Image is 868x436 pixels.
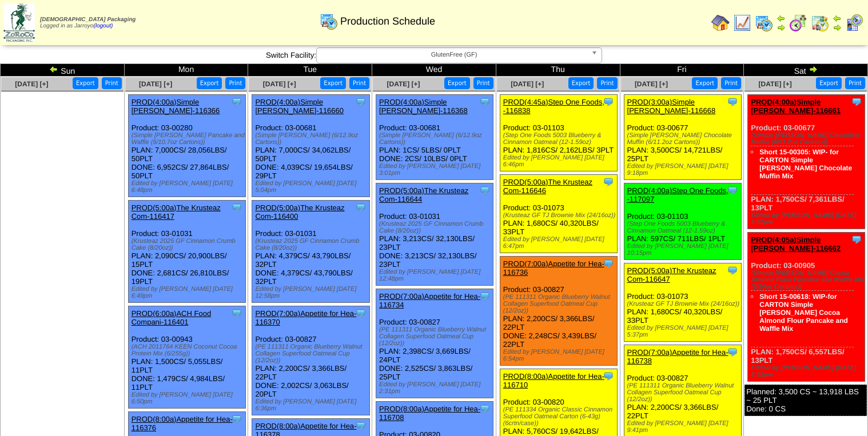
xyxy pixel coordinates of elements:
[379,163,493,177] div: Edited by [PERSON_NAME] [DATE] 3:01pm
[503,178,592,195] a: PROD(5:00a)The Krusteaz Com-116646
[777,14,786,23] img: arrowleft.gif
[727,96,738,107] img: Tooltip
[759,293,848,333] a: Short 15-00618: WIP-for CARTON Simple [PERSON_NAME] Cocoa Almond Flour Pancake and Waffle Mix
[102,77,122,89] button: Print
[252,201,369,303] div: Product: 03-01031 PLAN: 4,379CS / 43,790LBS / 32PLT DONE: 4,379CS / 43,790LBS / 32PLT
[376,95,493,180] div: Product: 03-00681 PLAN: 1CS / 5LBS / 0PLT DONE: 2CS / 10LBS / 0PLT
[379,405,480,422] a: PROD(8:00a)Appetite for Hea-116708
[627,132,741,146] div: (Simple [PERSON_NAME] Chocolate Muffin (6/11.2oz Cartons))
[603,258,614,269] img: Tooltip
[231,413,242,425] img: Tooltip
[263,80,296,88] a: [DATE] [+]
[231,202,242,213] img: Tooltip
[255,180,369,194] div: Edited by [PERSON_NAME] [DATE] 5:04pm
[627,420,741,434] div: Edited by [PERSON_NAME] [DATE] 9:41pm
[255,132,369,146] div: (Simple [PERSON_NAME] (6/12.9oz Cartons))
[503,236,617,250] div: Edited by [PERSON_NAME] [DATE] 6:47pm
[355,202,367,213] img: Tooltip
[379,269,493,282] div: Edited by [PERSON_NAME] [DATE] 12:48pm
[627,325,741,338] div: Edited by [PERSON_NAME] [DATE] 5:37pm
[751,235,841,253] a: PROD(4:05a)Simple [PERSON_NAME]-116662
[40,17,136,29] span: Logged in as Jarroyo
[500,257,617,366] div: Product: 03-00827 PLAN: 2,200CS / 3,366LBS / 22PLT DONE: 2,248CS / 3,439LBS / 22PLT
[372,64,496,77] td: Wed
[503,349,617,362] div: Edited by [PERSON_NAME] [DATE] 6:54pm
[479,403,491,414] img: Tooltip
[379,221,493,234] div: (Krusteaz 2025 GF Cinnamon Crumb Cake (8/20oz))
[603,370,614,382] img: Tooltip
[777,23,786,32] img: arrowright.gif
[711,14,730,32] img: home.gif
[355,96,367,107] img: Tooltip
[231,307,242,319] img: Tooltip
[744,385,867,416] div: Planned: 3,500 CS ~ 13,918 LBS ~ 25 PLT Done: 0 CS
[93,23,113,29] a: (logout)
[132,238,245,251] div: (Krusteaz 2025 GF Cinnamon Crumb Cake (8/20oz))
[349,77,369,89] button: Print
[231,96,242,107] img: Tooltip
[255,203,344,221] a: PROD(5:00a)The Krusteaz Com-116400
[816,77,842,89] button: Export
[255,343,369,364] div: (PE 111311 Organic Blueberry Walnut Collagen Superfood Oatmeal Cup (12/2oz))
[197,77,222,89] button: Export
[321,48,587,62] span: GlutenFree (GF)
[748,233,865,382] div: Product: 03-00905 PLAN: 1,750CS / 6,557LBS / 13PLT
[503,154,617,168] div: Edited by [PERSON_NAME] [DATE] 6:46pm
[255,98,344,115] a: PROD(4:00a)Simple [PERSON_NAME]-116660
[789,14,807,32] img: calendarblend.gif
[500,95,617,171] div: Product: 03-01103 PLAN: 1,816CS / 2,162LBS / 3PLT
[727,265,738,276] img: Tooltip
[624,183,741,260] div: Product: 03-01103 PLAN: 597CS / 711LBS / 1PLT
[503,259,604,277] a: PROD(7:00a)Appetite for Hea-116736
[132,180,245,194] div: Edited by [PERSON_NAME] [DATE] 6:48pm
[132,309,211,326] a: PROD(6:00a)ACH Food Compani-116401
[751,365,865,378] div: Edited by [PERSON_NAME] [DATE] 6:52pm
[132,286,245,299] div: Edited by [PERSON_NAME] [DATE] 6:49pm
[479,96,491,107] img: Tooltip
[255,398,369,412] div: Edited by [PERSON_NAME] [DATE] 6:36pm
[503,406,617,427] div: (PE 111334 Organic Classic Cinnamon Superfood Oatmeal Carton (6-43g)(6crtn/case))
[376,183,493,286] div: Product: 03-01031 PLAN: 3,213CS / 32,130LBS / 23PLT DONE: 3,213CS / 32,130LBS / 23PLT
[733,14,751,32] img: line_graph.gif
[379,381,493,395] div: Edited by [PERSON_NAME] [DATE] 2:31pm
[132,98,220,115] a: PROD(4:00a)Simple [PERSON_NAME]-116366
[751,270,865,290] div: (Simple [PERSON_NAME] Cocoa Almond Flour Pancake and Waffle Mix (6/10oz Cartons))
[139,80,172,88] span: [DATE] [+]
[473,77,493,89] button: Print
[751,212,865,226] div: Edited by [PERSON_NAME] [DATE] 6:52pm
[851,234,862,245] img: Tooltip
[320,12,338,30] img: calendarprod.gif
[500,175,617,253] div: Product: 03-01073 PLAN: 1,680CS / 40,320LBS / 33PLT
[845,77,865,89] button: Print
[124,64,248,77] td: Mon
[379,98,468,115] a: PROD(4:00a)Simple [PERSON_NAME]-116368
[755,14,773,32] img: calendarprod.gif
[759,80,792,88] a: [DATE] [+]
[225,77,245,89] button: Print
[727,346,738,358] img: Tooltip
[833,23,842,32] img: arrowright.gif
[49,65,58,74] img: arrowleft.gif
[624,263,741,342] div: Product: 03-01073 PLAN: 1,680CS / 40,320LBS / 33PLT
[833,14,842,23] img: arrowleft.gif
[15,80,48,88] a: [DATE] [+]
[845,14,863,32] img: calendarcustomer.gif
[387,80,420,88] a: [DATE] [+]
[511,80,544,88] a: [DATE] [+]
[379,186,468,203] a: PROD(5:00a)The Krusteaz Com-116644
[479,290,491,302] img: Tooltip
[627,348,728,365] a: PROD(7:00a)Appetite for Hea-116738
[1,64,125,77] td: Sun
[627,382,741,403] div: (PE 111311 Organic Blueberry Walnut Collagen Superfood Oatmeal Cup (12/2oz))
[355,307,367,319] img: Tooltip
[751,132,865,146] div: (Simple [PERSON_NAME] Chocolate Muffin (6/11.2oz Cartons))
[128,306,245,409] div: Product: 03-00943 PLAN: 1,500CS / 5,055LBS / 11PLT DONE: 1,479CS / 4,984LBS / 11PLT
[3,3,35,42] img: zoroco-logo-small.webp
[255,238,369,251] div: (Krusteaz 2025 GF Cinnamon Crumb Cake (8/20oz))
[340,15,435,27] span: Production Schedule
[721,77,741,89] button: Print
[479,185,491,196] img: Tooltip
